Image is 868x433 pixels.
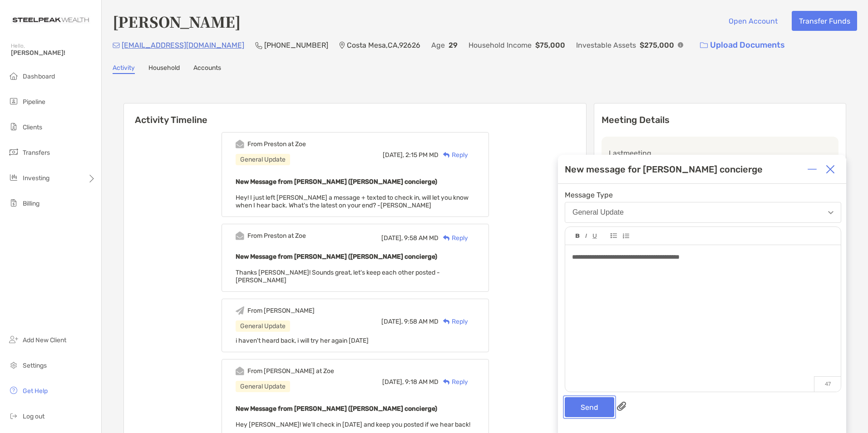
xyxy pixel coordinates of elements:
[700,42,708,49] img: button icon
[576,39,636,51] p: Investable Assets
[381,318,403,325] span: [DATE],
[8,334,19,345] img: add_new_client icon
[23,413,44,420] span: Log out
[792,11,857,31] button: Transfer Funds
[236,421,470,428] span: Hey [PERSON_NAME]! We'll check in [DATE] and keep you posted if we hear back!
[236,367,244,375] img: Event icon
[640,39,674,51] p: $275,000
[443,319,450,325] img: Reply icon
[404,234,439,242] span: 9:58 AM MD
[236,306,244,315] img: Event icon
[236,381,290,392] div: General Update
[236,337,369,344] span: i haven't heard back, i will try her again [DATE]
[23,387,48,395] span: Get Help
[193,64,221,74] a: Accounts
[23,174,49,182] span: Investing
[617,402,626,411] img: paperclip attachments
[8,359,19,370] img: settings icon
[8,96,19,107] img: pipeline icon
[23,98,45,106] span: Pipeline
[439,377,468,387] div: Reply
[23,336,66,344] span: Add New Client
[721,11,784,31] button: Open Account
[381,234,403,242] span: [DATE],
[236,269,440,284] span: Thanks [PERSON_NAME]! Sounds great, let's keep each other posted -[PERSON_NAME]
[247,232,306,240] div: From Preston at Zoe
[8,147,19,157] img: transfers icon
[469,39,532,51] p: Household Income
[255,42,262,49] img: Phone Icon
[236,140,244,148] img: Event icon
[23,149,50,157] span: Transfers
[113,11,241,32] h4: [PERSON_NAME]
[8,410,19,421] img: logout icon
[8,70,19,81] img: dashboard icon
[622,233,629,239] img: Editor control icon
[8,197,19,208] img: billing icon
[611,233,617,238] img: Editor control icon
[23,200,39,207] span: Billing
[8,385,19,396] img: get-help icon
[565,164,763,175] div: New message for [PERSON_NAME] concierge
[443,235,450,241] img: Reply icon
[808,165,817,174] img: Expand or collapse
[236,194,469,209] span: Hey! I just left [PERSON_NAME] a message + texted to check in, will let you know when I hear back...
[694,35,791,55] a: Upload Documents
[443,379,450,385] img: Reply icon
[23,362,47,369] span: Settings
[431,39,445,51] p: Age
[236,320,290,332] div: General Update
[236,253,437,261] b: New Message from [PERSON_NAME] ([PERSON_NAME] concierge)
[576,234,580,238] img: Editor control icon
[8,121,19,132] img: clients icon
[339,42,345,49] img: Location Icon
[439,317,468,326] div: Reply
[236,178,437,186] b: New Message from [PERSON_NAME] ([PERSON_NAME] concierge)
[405,378,439,386] span: 9:18 AM MD
[443,152,450,158] img: Reply icon
[23,123,42,131] span: Clients
[814,376,841,392] p: 47
[449,39,458,51] p: 29
[572,208,624,216] div: General Update
[11,49,96,57] span: [PERSON_NAME]!
[565,397,614,417] button: Send
[236,154,290,165] div: General Update
[404,318,439,325] span: 9:58 AM MD
[828,211,833,214] img: Open dropdown arrow
[8,172,19,183] img: investing icon
[382,378,404,386] span: [DATE],
[585,234,587,238] img: Editor control icon
[678,42,683,48] img: Info Icon
[11,4,90,36] img: Zoe Logo
[347,39,420,51] p: Costa Mesa , CA , 92626
[439,233,468,243] div: Reply
[113,64,135,74] a: Activity
[247,140,306,148] div: From Preston at Zoe
[124,103,586,125] h6: Activity Timeline
[565,191,841,199] span: Message Type
[148,64,180,74] a: Household
[439,150,468,160] div: Reply
[247,307,315,315] div: From [PERSON_NAME]
[592,234,597,239] img: Editor control icon
[122,39,244,51] p: [EMAIL_ADDRESS][DOMAIN_NAME]
[826,165,835,174] img: Close
[23,73,55,80] span: Dashboard
[236,231,244,240] img: Event icon
[405,151,439,159] span: 2:15 PM MD
[565,202,841,223] button: General Update
[247,367,334,375] div: From [PERSON_NAME] at Zoe
[602,114,838,126] p: Meeting Details
[264,39,328,51] p: [PHONE_NUMBER]
[609,148,831,159] p: Last meeting
[113,43,120,48] img: Email Icon
[383,151,404,159] span: [DATE],
[236,405,437,413] b: New Message from [PERSON_NAME] ([PERSON_NAME] concierge)
[535,39,565,51] p: $75,000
